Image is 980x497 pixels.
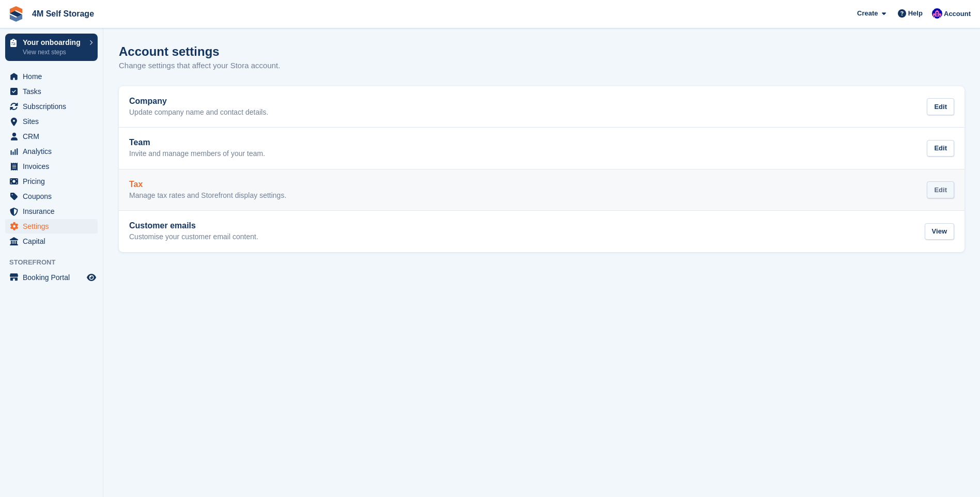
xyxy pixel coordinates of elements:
p: Customise your customer email content. [129,232,258,242]
img: Pete Clutton [932,8,942,19]
span: Insurance [23,204,85,219]
a: menu [5,189,98,204]
span: Help [908,8,923,19]
a: Your onboarding View next steps [5,34,98,61]
span: Account [944,9,971,19]
h2: Team [129,138,265,147]
a: Team Invite and manage members of your team. Edit [119,128,965,169]
h2: Company [129,97,268,106]
p: Change settings that affect your Stora account. [119,60,280,72]
span: CRM [23,129,85,144]
span: Settings [23,219,85,234]
span: Booking Portal [23,270,85,285]
span: Capital [23,234,85,248]
a: Company Update company name and contact details. Edit [119,86,965,128]
div: Edit [927,98,954,115]
a: Preview store [85,271,98,284]
a: menu [5,114,98,129]
a: menu [5,204,98,219]
a: menu [5,174,98,189]
h1: Account settings [119,44,220,58]
img: stora-icon-8386f47178a22dfd0bd8f6a31ec36ba5ce8667c1dd55bd0f319d3a0aa187defe.svg [8,6,24,22]
a: menu [5,234,98,248]
a: menu [5,219,98,234]
a: menu [5,270,98,285]
a: Customer emails Customise your customer email content. View [119,211,965,252]
p: View next steps [23,48,84,57]
h2: Tax [129,180,286,189]
span: Tasks [23,84,85,99]
a: menu [5,129,98,144]
span: Sites [23,114,85,129]
h2: Customer emails [129,221,258,230]
p: Manage tax rates and Storefront display settings. [129,191,286,200]
p: Invite and manage members of your team. [129,149,265,159]
span: Invoices [23,159,85,174]
a: Tax Manage tax rates and Storefront display settings. Edit [119,169,965,211]
p: Your onboarding [23,39,84,46]
span: Create [857,8,878,19]
a: 4M Self Storage [28,5,98,22]
a: menu [5,84,98,99]
span: Coupons [23,189,85,204]
span: Storefront [9,257,103,268]
span: Analytics [23,144,85,159]
span: Pricing [23,174,85,189]
div: Edit [927,181,954,198]
span: Home [23,69,85,84]
a: menu [5,99,98,114]
p: Update company name and contact details. [129,108,268,117]
div: View [925,223,954,240]
span: Subscriptions [23,99,85,114]
a: menu [5,69,98,84]
a: menu [5,159,98,174]
div: Edit [927,140,954,157]
a: menu [5,144,98,159]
